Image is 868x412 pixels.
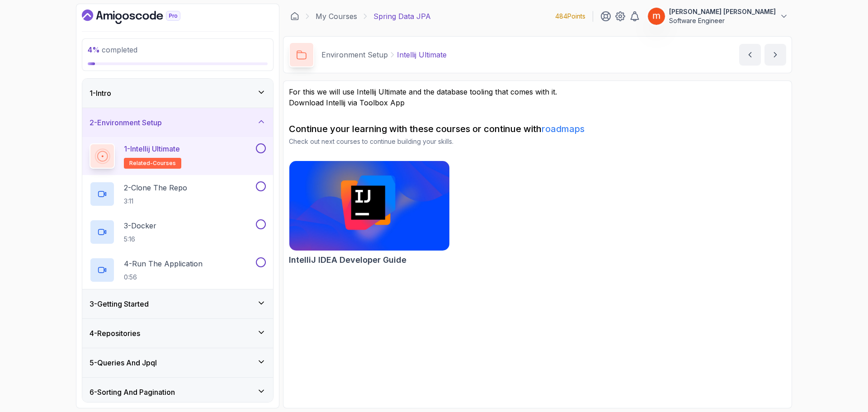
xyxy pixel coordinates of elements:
[129,160,176,167] span: related-courses
[316,11,357,22] a: My Courses
[90,357,157,368] h3: 5 - Queries And Jpql
[82,79,273,108] button: 1-Intro
[124,235,156,244] p: 5:16
[90,328,140,339] h3: 4 - Repositories
[321,49,388,60] p: Environment Setup
[90,387,175,398] h3: 6 - Sorting And Pagination
[739,44,761,66] button: previous content
[124,182,187,193] p: 2 - Clone The Repo
[289,161,449,251] img: IntelliJ IDEA Developer Guide card
[82,348,273,377] button: 5-Queries And Jpql
[124,258,203,269] p: 4 - Run The Application
[90,88,111,99] h3: 1 - Intro
[542,123,585,134] a: roadmaps
[289,161,450,266] a: IntelliJ IDEA Developer Guide cardIntelliJ IDEA Developer Guide
[555,12,585,21] p: 484 Points
[373,11,431,22] p: Spring Data JPA
[124,197,187,206] p: 3:11
[669,16,776,25] p: Software Engineer
[124,143,180,154] p: 1 - Intellij Ultimate
[764,44,786,66] button: next content
[289,123,786,135] h2: Continue your learning with these courses or continue with
[90,298,149,309] h3: 3 - Getting Started
[124,220,156,231] p: 3 - Docker
[289,254,406,266] h2: IntelliJ IDEA Developer Guide
[289,86,786,97] p: For this we will use Intellij Ultimate and the database tooling that comes with it.
[289,137,786,146] p: Check out next courses to continue building your skills.
[90,257,266,283] button: 4-Run The Application0:56
[90,181,266,207] button: 2-Clone The Repo3:11
[669,7,776,16] p: [PERSON_NAME] [PERSON_NAME]
[647,7,788,25] button: user profile image[PERSON_NAME] [PERSON_NAME]Software Engineer
[82,289,273,318] button: 3-Getting Started
[289,97,786,108] p: Download Intellij via Toolbox App
[82,108,273,137] button: 2-Environment Setup
[82,9,201,24] a: Dashboard
[397,49,447,60] p: Intellij Ultimate
[290,12,299,21] a: Dashboard
[124,273,203,282] p: 0:56
[88,45,137,54] span: completed
[82,378,273,407] button: 6-Sorting And Pagination
[82,319,273,348] button: 4-Repositories
[648,8,665,25] img: user profile image
[90,219,266,245] button: 3-Docker5:16
[88,45,100,54] span: 4 %
[90,143,266,169] button: 1-Intellij Ultimaterelated-courses
[90,117,162,128] h3: 2 - Environment Setup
